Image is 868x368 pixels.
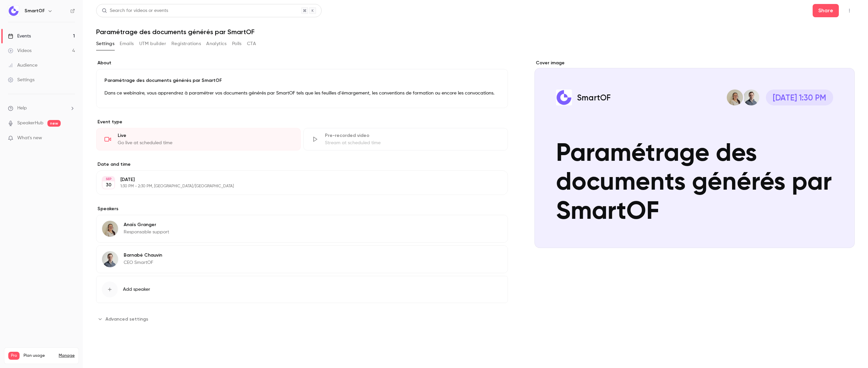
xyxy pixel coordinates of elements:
p: Event type [96,119,508,125]
span: What's new [17,135,42,142]
button: Share [813,4,839,17]
p: [DATE] [120,176,473,183]
span: Pro [8,352,20,360]
span: Plan usage [24,353,55,358]
div: LiveGo live at scheduled time [96,128,301,151]
button: Settings [96,38,114,49]
button: Emails [120,38,134,49]
div: Search for videos or events [102,7,168,14]
div: Barnabé ChauvinBarnabé ChauvinCEO SmartOF [96,245,508,273]
p: 30 [106,182,111,188]
div: Audience [8,62,37,69]
section: Cover image [534,60,855,248]
img: SmartOF [8,6,19,16]
div: SEP [102,177,114,181]
label: Date and time [96,161,508,168]
p: Paramétrage des documents générés par SmartOF [104,77,500,84]
div: Stream at scheduled time [325,140,500,146]
p: Barnabé Chauvin [124,252,162,259]
button: Analytics [206,38,227,49]
h6: SmartOF [25,8,45,14]
label: Speakers [96,206,508,212]
li: help-dropdown-opener [8,105,75,112]
button: Add speaker [96,276,508,303]
img: Anaïs Granger [102,221,118,237]
section: Advanced settings [96,314,508,324]
div: Live [118,132,292,139]
span: Add speaker [123,286,150,293]
iframe: Noticeable Trigger [67,135,75,141]
p: CEO SmartOF [124,259,162,266]
img: Barnabé Chauvin [102,251,118,267]
button: Advanced settings [96,314,152,324]
div: Anaïs GrangerAnaïs GrangerResponsable support [96,215,508,243]
div: Go live at scheduled time [118,140,292,146]
button: Polls [232,38,242,49]
div: Events [8,33,31,39]
div: Settings [8,77,34,83]
button: CTA [247,38,256,49]
a: Manage [59,353,75,358]
span: new [47,120,61,127]
p: Responsable support [124,229,169,235]
span: Help [17,105,27,112]
a: SpeakerHub [17,120,43,127]
span: Advanced settings [105,316,148,323]
p: Anaïs Granger [124,221,169,228]
button: UTM builder [139,38,166,49]
label: Cover image [534,60,855,66]
h1: Paramétrage des documents générés par SmartOF [96,28,855,36]
div: Pre-recorded videoStream at scheduled time [303,128,508,151]
label: About [96,60,508,66]
div: Videos [8,47,31,54]
p: Dans ce webinaire, vous apprendrez à paramétrer vos documents générés par SmartOF tels que les fe... [104,89,500,97]
p: 1:30 PM - 2:30 PM, [GEOGRAPHIC_DATA]/[GEOGRAPHIC_DATA] [120,184,473,189]
button: Registrations [171,38,201,49]
div: Pre-recorded video [325,132,500,139]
